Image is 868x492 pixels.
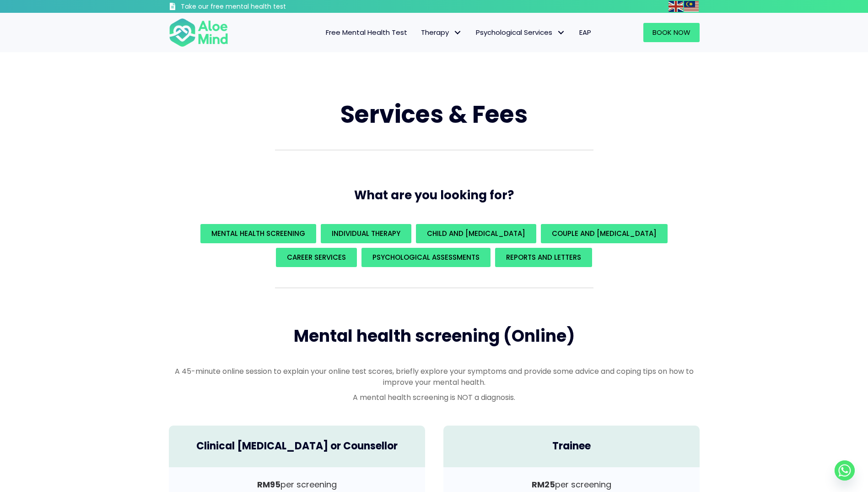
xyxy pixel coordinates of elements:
img: Aloe mind Logo [169,17,228,48]
p: A mental health screening is NOT a diagnosis. [169,392,700,403]
a: English [669,1,684,11]
span: Mental Health Screening [211,229,305,238]
span: Free Mental Health Test [326,27,407,37]
a: Child and [MEDICAL_DATA] [416,224,536,243]
span: Psychological assessments [372,252,480,262]
a: TherapyTherapy: submenu [414,23,469,42]
span: Career Services [287,252,346,262]
span: Child and [MEDICAL_DATA] [427,229,525,238]
a: Take our free mental health test [169,2,335,13]
img: ms [684,1,699,12]
p: per screening [453,479,690,491]
h3: Take our free mental health test [181,2,335,11]
span: EAP [579,27,591,37]
a: Psychological ServicesPsychological Services: submenu [469,23,572,42]
a: Whatsapp [835,460,855,481]
h4: Clinical [MEDICAL_DATA] or Counsellor [178,439,416,454]
a: REPORTS AND LETTERS [495,248,592,267]
a: Book Now [643,23,700,42]
img: en [669,1,683,12]
span: Therapy: submenu [451,26,464,39]
nav: Menu [240,23,598,42]
a: EAP [572,23,598,42]
a: Malay [684,1,700,11]
span: Couple and [MEDICAL_DATA] [552,229,657,238]
span: Book Now [652,27,690,37]
a: Career Services [276,248,357,267]
span: Mental health screening (Online) [294,324,575,348]
a: Psychological assessments [361,248,491,267]
span: Psychological Services [476,27,566,37]
h4: Trainee [453,439,690,454]
span: What are you looking for? [354,187,514,203]
div: What are you looking for? [169,222,700,269]
p: per screening [178,479,416,491]
a: Individual Therapy [321,224,411,243]
span: Psychological Services: submenu [555,26,568,39]
b: RM25 [532,479,555,490]
span: REPORTS AND LETTERS [506,252,581,262]
span: Services & Fees [340,98,528,131]
a: Free Mental Health Test [319,23,414,42]
span: Therapy [421,27,462,37]
a: Couple and [MEDICAL_DATA] [541,224,668,243]
span: Individual Therapy [332,229,400,238]
p: A 45-minute online session to explain your online test scores, briefly explore your symptoms and ... [169,366,700,387]
b: RM95 [257,479,280,490]
a: Mental Health Screening [200,224,316,243]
